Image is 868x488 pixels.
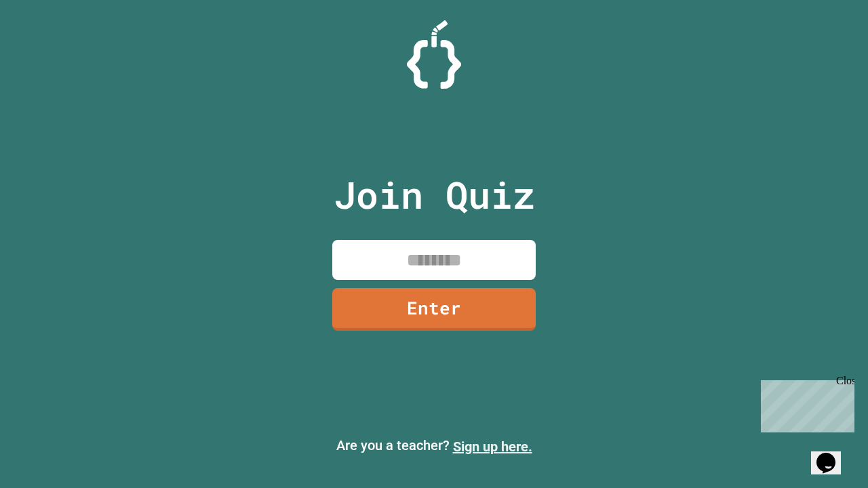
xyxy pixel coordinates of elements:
a: Enter [332,288,536,331]
p: Are you a teacher? [11,435,857,457]
div: Chat with us now!Close [5,5,94,86]
a: Sign up here. [453,439,532,455]
iframe: chat widget [811,434,854,474]
img: Logo.svg [407,20,461,89]
p: Join Quiz [334,167,535,223]
iframe: chat widget [755,375,854,432]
